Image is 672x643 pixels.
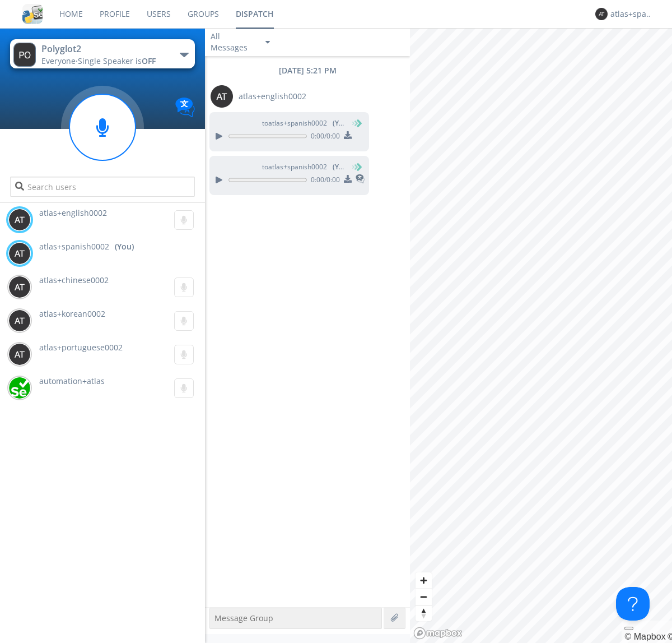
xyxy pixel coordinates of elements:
img: 373638.png [13,43,36,67]
span: (You) [333,118,349,128]
img: 373638.png [8,343,31,366]
button: Toggle attribution [624,627,633,630]
a: Mapbox [624,632,665,641]
span: atlas+portuguese0002 [39,342,123,353]
span: Zoom out [416,589,432,605]
button: Zoom out [416,589,432,605]
img: 373638.png [211,85,233,108]
iframe: Toggle Customer Support [616,587,650,621]
img: 373638.png [595,8,608,20]
span: to atlas+spanish0002 [262,118,346,128]
span: to atlas+spanish0002 [262,162,346,172]
img: translated-message [356,174,365,183]
span: Single Speaker is [78,55,156,66]
button: Zoom in [416,572,432,589]
span: automation+atlas [39,376,105,386]
img: 373638.png [8,309,31,332]
div: (You) [115,241,134,252]
span: OFF [142,55,156,66]
img: 373638.png [8,209,31,231]
button: Reset bearing to north [416,605,432,621]
span: 0:00 / 0:00 [307,175,340,187]
img: d2d01cd9b4174d08988066c6d424eccd [8,377,31,399]
img: 373638.png [8,276,31,298]
span: 0:00 / 0:00 [307,131,340,144]
img: download media button [344,175,352,183]
div: atlas+spanish0002 [610,8,652,20]
span: (You) [333,162,349,172]
div: [DATE] 5:21 PM [205,65,410,76]
input: Search users [10,177,194,197]
div: Everyone · [41,55,167,67]
img: 373638.png [8,242,31,265]
span: atlas+chinese0002 [39,275,109,285]
span: atlas+english0002 [39,207,107,218]
img: cddb5a64eb264b2086981ab96f4c1ba7 [22,4,43,24]
div: All Messages [211,31,255,53]
img: caret-down-sm.svg [265,41,270,44]
button: Polyglot2Everyone·Single Speaker isOFF [10,39,194,68]
div: Polyglot2 [41,43,167,55]
span: atlas+korean0002 [39,308,105,319]
span: atlas+spanish0002 [39,241,109,252]
span: atlas+english0002 [239,91,306,102]
img: download media button [344,131,352,139]
img: Translation enabled [175,98,195,117]
span: This is a translated message [356,173,365,187]
a: Mapbox logo [413,627,463,640]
